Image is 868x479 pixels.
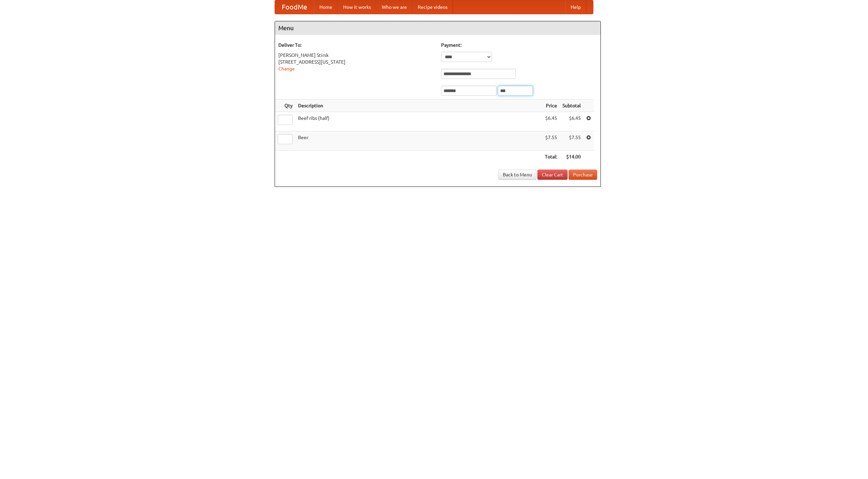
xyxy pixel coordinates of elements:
[569,170,597,180] button: Purchase
[542,100,560,112] th: Price
[295,100,542,112] th: Description
[295,112,542,131] td: Beef ribs (half)
[376,0,412,14] a: Who we are
[278,66,295,71] a: Change
[275,100,295,112] th: Qty
[278,59,434,65] div: [STREET_ADDRESS][US_STATE]
[560,131,584,151] td: $7.55
[542,131,560,151] td: $7.55
[537,170,568,180] a: Clear Cart
[412,0,453,14] a: Recipe videos
[542,112,560,131] td: $6.45
[278,42,434,48] h5: Deliver To:
[560,112,584,131] td: $6.45
[275,21,600,35] h4: Menu
[278,52,434,59] div: [PERSON_NAME] Stirsk
[275,0,314,14] a: FoodMe
[295,131,542,151] td: Beer
[542,151,560,163] th: Total:
[498,170,536,180] a: Back to Menu
[338,0,376,14] a: How it works
[314,0,338,14] a: Home
[560,151,584,163] th: $14.00
[441,42,597,48] h5: Payment:
[560,100,584,112] th: Subtotal
[565,0,586,14] a: Help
